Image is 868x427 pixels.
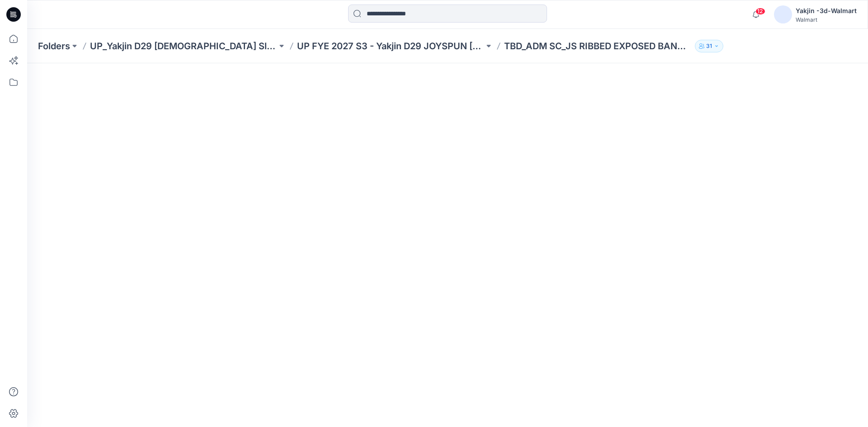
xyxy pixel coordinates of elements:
[27,63,868,427] iframe: edit-style
[90,40,277,52] a: UP_Yakjin D29 [DEMOGRAPHIC_DATA] Sleep
[774,5,792,23] img: avatar
[706,41,712,51] p: 31
[504,40,691,52] p: TBD_ADM SC_JS RIBBED EXPOSED BAND SHORT
[796,5,857,16] div: Yakjin -3d-Walmart
[297,40,484,52] a: UP FYE 2027 S3 - Yakjin D29 JOYSPUN [DEMOGRAPHIC_DATA] Sleepwear
[38,40,70,52] a: Folders
[755,8,765,15] span: 12
[695,40,723,52] button: 31
[796,16,857,23] div: Walmart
